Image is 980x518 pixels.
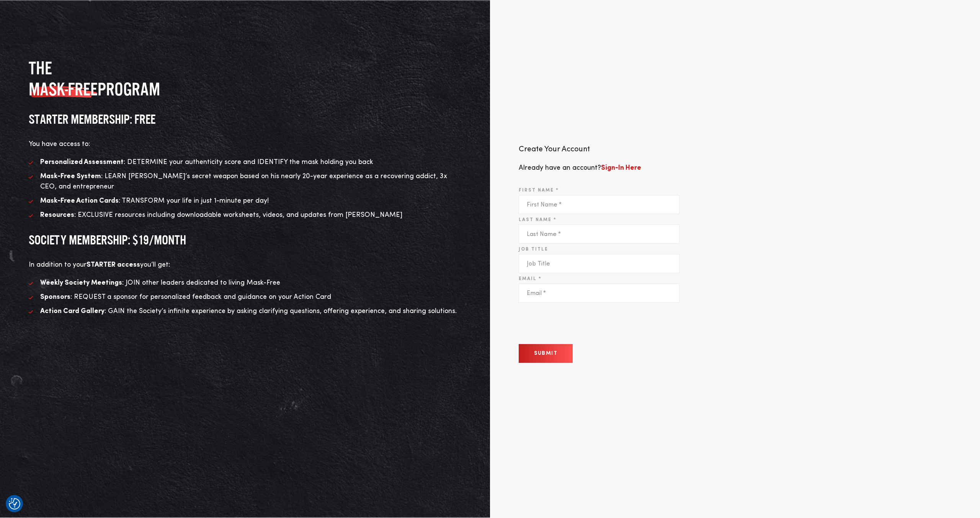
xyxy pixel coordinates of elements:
span: : JOIN other leaders dedicated to living Mask-Free [40,279,280,286]
img: Revisit consent button [9,498,20,510]
h3: STARTER MEMBERSHIP: FREE [29,111,461,128]
h2: The program [29,57,461,100]
h3: SOCIETY MEMBERSHIP: $19/month [29,232,461,248]
strong: Sponsors [40,293,70,300]
input: Last Name * [519,225,679,244]
span: MASK-FREE [29,79,98,100]
strong: Resources [40,211,74,218]
a: Sign-In Here [601,164,641,171]
iframe: reCAPTCHA [519,308,635,338]
label: First Name * [519,187,559,194]
span: : REQUEST a sponsor for personalized feedback and guidance on your Action Card [40,293,331,300]
strong: Mask-Free Action Cards [40,197,119,204]
span: : GAIN the Society’s infinite experience by asking clarifying questions, offering experience, and... [40,308,457,315]
p: In addition to your you’ll get: [29,260,461,270]
input: First Name * [519,195,679,214]
label: Last Name * [519,216,557,223]
strong: STARTER access [87,261,140,268]
label: Job Title [519,246,548,253]
span: : LEARN [PERSON_NAME]’s secret weapon based on his nearly 20-year experience as a recovering addi... [40,173,447,190]
input: Job Title [519,254,679,273]
span: : EXCLUSIVE resources including downloadable worksheets, videos, and updates from [PERSON_NAME] [40,211,402,218]
input: Email * [519,284,679,303]
button: Consent Preferences [9,498,20,510]
p: You have access to: [29,139,461,149]
span: Already have an account? [519,164,641,171]
strong: Personalized Assessment [40,159,124,166]
button: Submit [519,344,573,363]
strong: Mask-Free System [40,173,101,180]
label: Email * [519,275,542,282]
span: : TRANSFORM your life in just 1-minute per day! [40,197,269,204]
strong: Weekly Society Meetings [40,279,122,286]
strong: Action Card Gallery [40,308,105,315]
span: Create Your Account [519,146,590,153]
span: : DETERMINE your authenticity score and IDENTIFY the mask holding you back [40,159,373,166]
